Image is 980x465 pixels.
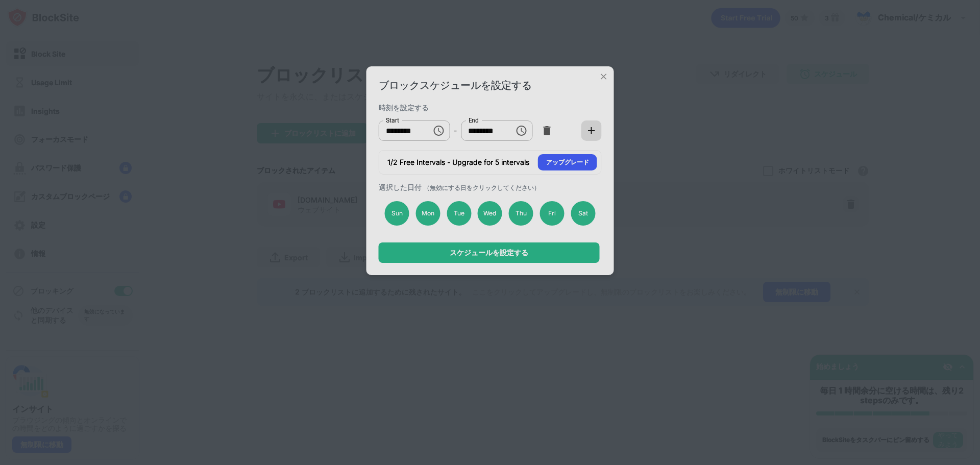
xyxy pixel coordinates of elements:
label: End [468,116,479,125]
img: x-button.svg [599,71,609,82]
div: Sun [385,201,409,226]
div: Mon [415,201,440,226]
div: Thu [509,201,533,226]
label: Start [386,116,399,125]
div: ブロックスケジュールを設定する [379,79,602,92]
button: Choose time, selected time is 11:55 PM [511,120,531,141]
div: スケジュールを設定する [450,249,528,257]
div: Fri [540,201,565,226]
span: （無効にする日をクリックしてください） [424,184,540,191]
div: Sat [571,201,595,226]
div: アップグレード [546,157,589,167]
div: Tue [447,201,471,226]
div: Wed [478,201,502,226]
div: 1/2 Free Intervals - Upgrade for 5 intervals [387,157,529,167]
div: 時刻を設定する [379,103,599,111]
div: - [454,125,457,136]
button: Choose time, selected time is 10:00 PM [428,120,449,141]
div: 選択した日付 [379,183,599,192]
